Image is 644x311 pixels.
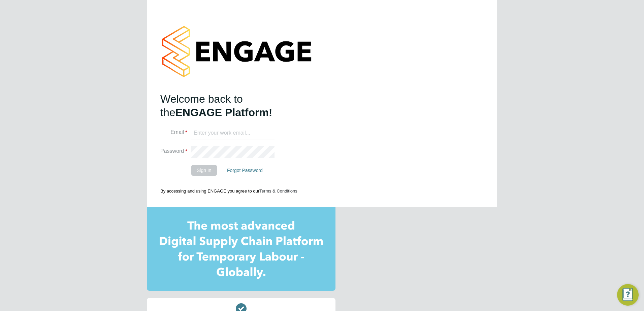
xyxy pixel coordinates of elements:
[160,93,243,118] span: Welcome back to the
[160,148,187,155] label: Password
[191,165,217,176] button: Sign In
[191,127,275,139] input: Enter your work email...
[160,129,187,136] label: Email
[160,188,297,194] span: By accessing and using ENGAGE you agree to our
[617,284,639,306] button: Engage Resource Center
[222,165,268,176] button: Forgot Password
[259,188,297,194] a: Terms & Conditions
[160,92,292,119] h2: ENGAGE Platform!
